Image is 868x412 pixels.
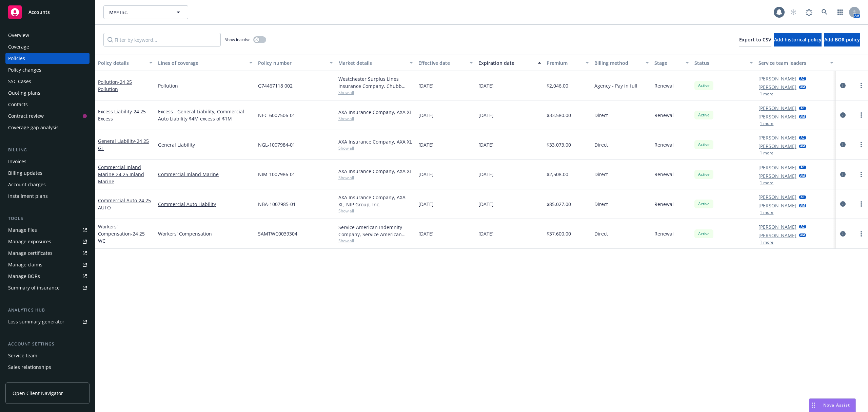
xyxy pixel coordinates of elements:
[654,201,674,208] span: Renewal
[8,53,25,64] div: Policies
[8,122,59,133] div: Coverage gap analysis
[103,5,188,19] button: MYF Inc.
[418,82,434,89] span: [DATE]
[98,108,146,122] a: Excess Liability
[158,59,245,67] div: Lines of coverage
[476,55,544,71] button: Expiration date
[739,33,771,46] button: Export to CSV
[839,200,847,208] a: circleInformation
[697,82,711,89] span: Active
[857,81,865,90] a: more
[594,141,608,148] span: Direct
[13,390,63,397] span: Open Client Navigator
[8,76,31,87] div: SSC Cases
[758,134,796,141] a: [PERSON_NAME]
[654,112,674,119] span: Renewal
[5,362,90,373] a: Sales relationships
[809,399,818,412] div: Drag to move
[418,59,466,67] div: Effective date
[5,179,90,190] a: Account charges
[594,171,608,178] span: Direct
[5,225,90,236] a: Manage files
[697,231,711,237] span: Active
[478,112,494,119] span: [DATE]
[158,201,253,208] a: Commercial Auto Liability
[258,112,295,119] span: NEC-6007506-01
[5,64,90,75] a: Policy changes
[5,88,90,98] a: Quoting plans
[418,171,434,178] span: [DATE]
[338,194,413,208] div: AXA Insurance Company, AXA XL, NIP Group, Inc.
[758,75,796,82] a: [PERSON_NAME]
[418,112,434,119] span: [DATE]
[5,215,90,222] div: Tools
[8,41,29,52] div: Coverage
[594,112,608,119] span: Direct
[654,171,674,178] span: Renewal
[692,55,756,71] button: Status
[478,171,494,178] span: [DATE]
[418,230,434,237] span: [DATE]
[547,201,571,208] span: $85,027.00
[857,111,865,119] a: more
[774,33,822,46] button: Add historical policy
[547,230,571,237] span: $37,600.00
[418,201,434,208] span: [DATE]
[98,223,145,244] a: Workers' Compensation
[818,5,831,19] a: Search
[8,350,37,361] div: Service team
[758,83,796,91] a: [PERSON_NAME]
[5,3,90,22] a: Accounts
[592,55,652,71] button: Billing method
[654,59,682,67] div: Stage
[258,82,293,89] span: G74467118 002
[547,141,571,148] span: $33,073.00
[158,108,253,122] a: Excess - General Liability, Commercial Auto Liability $4M excess of $1M
[8,99,28,110] div: Contacts
[258,141,295,148] span: NGL-1007984-01
[5,41,90,52] a: Coverage
[478,201,494,208] span: [DATE]
[760,151,773,155] button: 1 more
[158,141,253,148] a: General Liability
[547,82,568,89] span: $2,046.00
[8,88,40,98] div: Quoting plans
[839,170,847,179] a: circleInformation
[28,10,50,15] span: Accounts
[5,341,90,348] div: Account settings
[823,402,850,408] span: Nova Assist
[654,82,674,89] span: Renewal
[857,230,865,238] a: more
[155,55,255,71] button: Lines of coverage
[5,191,90,202] a: Installment plans
[758,193,796,201] a: [PERSON_NAME]
[760,181,773,185] button: 1 more
[109,9,168,16] span: MYF Inc.
[544,55,592,71] button: Premium
[697,142,711,148] span: Active
[338,109,413,116] div: AXA Insurance Company, AXA XL
[758,164,796,171] a: [PERSON_NAME]
[547,59,582,67] div: Premium
[802,5,816,19] a: Report a Bug
[5,99,90,110] a: Contacts
[758,223,796,230] a: [PERSON_NAME]
[478,82,494,89] span: [DATE]
[103,33,221,46] input: Filter by keyword...
[338,59,406,67] div: Market details
[8,225,37,236] div: Manage files
[8,179,46,190] div: Account charges
[5,307,90,314] div: Analytics hub
[8,259,42,270] div: Manage claims
[824,36,860,43] span: Add BOR policy
[594,230,608,237] span: Direct
[336,55,416,71] button: Market details
[5,259,90,270] a: Manage claims
[338,224,413,238] div: Service American Indemnity Company, Service American Indemnity Company
[258,230,297,237] span: SAMTWC0039304
[338,116,413,121] span: Show all
[338,208,413,214] span: Show all
[158,82,253,89] a: Pollution
[5,236,90,247] a: Manage exposures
